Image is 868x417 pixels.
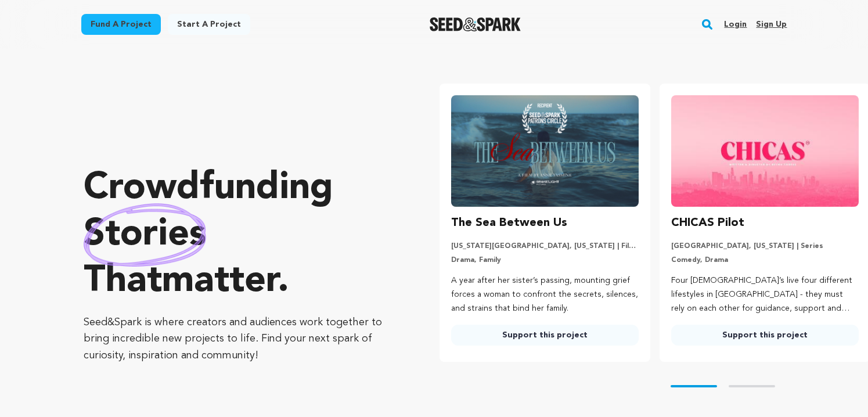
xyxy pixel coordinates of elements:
[756,15,787,34] a: Sign up
[451,325,639,346] a: Support this project
[84,166,393,305] p: Crowdfunding that .
[430,17,521,31] img: Seed&Spark Logo Dark Mode
[168,14,250,35] a: Start a project
[430,17,521,31] a: Seed&Spark Homepage
[671,95,859,207] img: CHICAS Pilot image
[671,274,859,315] p: Four [DEMOGRAPHIC_DATA]’s live four different lifestyles in [GEOGRAPHIC_DATA] - they must rely on...
[162,263,278,300] span: matter
[671,325,859,346] a: Support this project
[451,214,567,232] h3: The Sea Between Us
[724,15,747,34] a: Login
[81,14,161,35] a: Fund a project
[84,314,393,364] p: Seed&Spark is where creators and audiences work together to bring incredible new projects to life...
[84,203,206,267] img: hand sketched image
[671,214,744,232] h3: CHICAS Pilot
[671,242,859,251] p: [GEOGRAPHIC_DATA], [US_STATE] | Series
[451,256,639,265] p: Drama, Family
[671,256,859,265] p: Comedy, Drama
[451,95,639,207] img: The Sea Between Us image
[451,242,639,251] p: [US_STATE][GEOGRAPHIC_DATA], [US_STATE] | Film Short
[451,274,639,315] p: A year after her sister’s passing, mounting grief forces a woman to confront the secrets, silence...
